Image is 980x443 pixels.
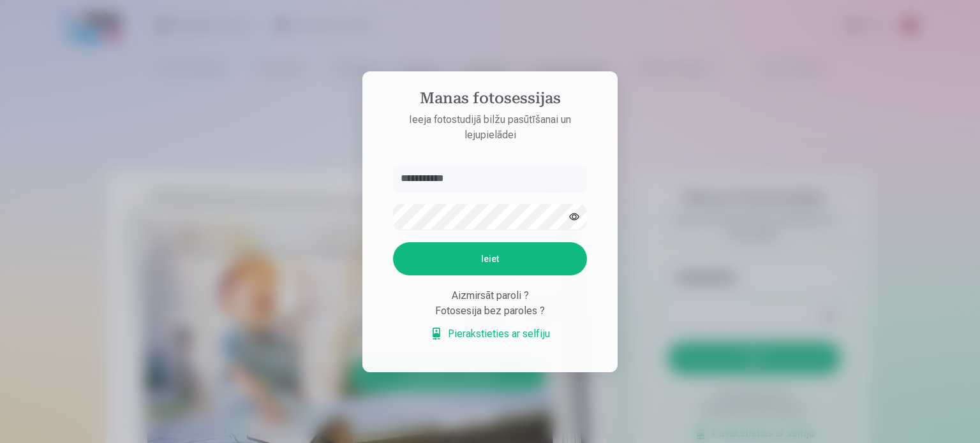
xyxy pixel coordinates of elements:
button: Ieiet [393,242,587,275]
a: Pierakstieties ar selfiju [430,326,550,342]
p: Ieeja fotostudijā bilžu pasūtīšanai un lejupielādei [380,112,600,143]
div: Fotosesija bez paroles ? [393,303,587,319]
h4: Manas fotosessijas [380,89,600,112]
div: Aizmirsāt paroli ? [393,288,587,303]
